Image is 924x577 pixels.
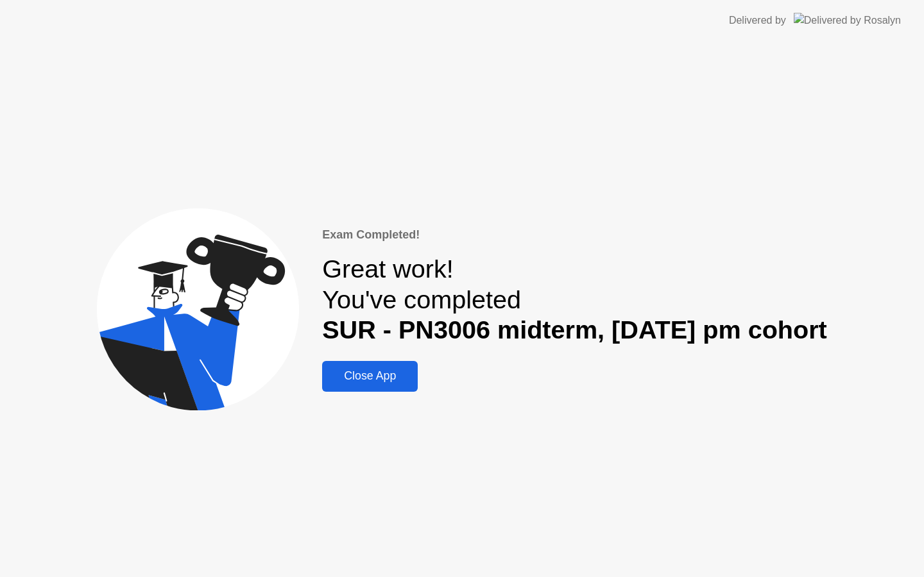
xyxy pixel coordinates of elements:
div: Delivered by [729,13,786,28]
div: Exam Completed! [322,226,827,244]
div: Close App [326,369,414,383]
b: SUR - PN3006 midterm, [DATE] pm cohort [322,315,827,344]
img: Delivered by Rosalyn [794,13,901,28]
div: Great work! You've completed [322,254,827,346]
button: Close App [322,361,418,392]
